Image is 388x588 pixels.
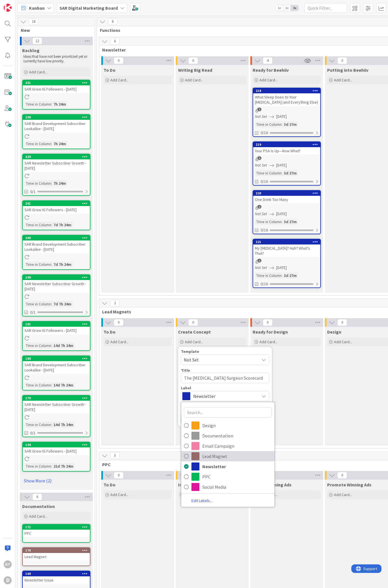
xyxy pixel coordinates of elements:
[24,101,51,107] div: Time in Column
[21,27,88,33] span: New
[255,265,267,270] i: Not Set
[202,462,272,471] span: Newsletter
[110,492,129,497] span: Add Card...
[23,80,90,93] div: 231SAR Grow IG Followers - [DATE]
[51,180,52,186] span: :
[25,396,90,400] div: 179
[253,191,320,196] div: 220
[282,170,282,176] span: :
[114,472,123,479] span: 0
[283,5,291,11] span: 2x
[255,170,282,176] div: Time in Column
[24,422,51,428] div: Time in Column
[23,201,90,213] div: 201SAR Grow IG Followers - [DATE]
[110,77,129,83] span: Add Card...
[4,576,12,584] div: D
[52,222,73,228] div: 7d 7h 24m
[327,329,341,335] span: Design
[23,356,90,374] div: 180SAR Brand Development Subscriber Lookalike - [DATE]
[181,349,199,353] span: Template
[253,147,320,155] div: Your PSA Is Up—Now What?
[304,3,347,13] input: Quick Filter...
[23,120,90,132] div: SAR Brand Development Subscriber Lookalike - [DATE]
[104,329,115,335] span: To Do
[51,141,52,147] span: :
[51,261,52,268] span: :
[337,319,347,326] span: 0
[23,159,90,172] div: SAR Newsletter Subscriber Growth - [DATE]
[263,319,273,326] span: 0
[181,441,275,451] a: Email Campaign
[110,339,129,344] span: Add Card...
[51,463,52,469] span: :
[23,235,90,240] div: 200
[4,4,12,12] img: Visit kanbanzone.com
[25,525,90,529] div: 171
[23,154,90,172] div: 229SAR Newsletter Subscriber Growth - [DATE]
[337,57,347,64] span: 0
[181,472,275,482] a: PPC
[178,482,202,488] span: In Progress
[184,356,255,363] span: Not Set
[23,442,90,447] div: 144
[253,239,320,257] div: 221My [MEDICAL_DATA]? Huh? What's That?
[23,275,90,280] div: 199
[25,155,90,159] div: 229
[32,494,42,500] span: 6
[23,280,90,293] div: SAR Newsletter Subscriber Growth - [DATE]
[23,525,90,537] div: 171PPC
[258,259,261,262] span: 1
[202,452,272,460] span: Lead Magnet
[30,189,36,195] span: 0/1
[253,191,320,203] div: 220One Drink Too Many
[276,114,287,120] span: [DATE]
[263,57,273,64] span: 4
[52,261,73,268] div: 7d 7h 24m
[23,322,90,327] div: 181
[253,329,288,335] span: Ready for Design
[178,329,211,335] span: Create Concept
[282,170,298,176] div: 3d 27m
[25,81,90,85] div: 231
[23,240,90,253] div: SAR Brand Development Subscriber Lookalike - [DATE]
[181,420,275,431] a: Design
[334,77,352,83] span: Add Card...
[185,339,203,344] span: Add Card...
[253,239,320,244] div: 221
[256,240,320,244] div: 221
[184,407,272,418] input: Search...
[255,272,282,279] div: Time in Column
[51,101,52,107] span: :
[25,548,90,552] div: 170
[110,300,120,307] span: 2
[25,276,90,279] div: 199
[327,482,372,488] span: Promote Winning Ads
[276,265,287,271] span: [DATE]
[23,206,90,213] div: SAR Grow IG Followers - [DATE]
[24,141,51,147] div: Time in Column
[23,115,90,132] div: 230SAR Brand Development Subscriber Lookalike - [DATE]
[114,319,123,326] span: 0
[51,342,52,349] span: :
[181,451,275,461] a: Lead Magnet
[259,339,278,344] span: Add Card...
[202,431,272,440] span: Documentation
[188,57,198,64] span: 0
[51,222,52,228] span: :
[258,108,261,111] span: 1
[23,275,90,293] div: 199SAR Newsletter Subscriber Growth - [DATE]
[261,178,268,184] span: 0/16
[110,38,120,45] span: 6
[114,57,123,64] span: 0
[32,38,42,44] span: 12
[24,261,51,268] div: Time in Column
[59,5,118,11] b: SAR Digital Marketing Board
[23,548,90,553] div: 170
[253,196,320,203] div: One Drink Too Many
[193,392,256,400] span: Newsletter
[22,476,90,485] a: Show More (2)
[23,396,90,413] div: 179SAR Newsletter Subscriber Growth - [DATE]
[253,142,320,155] div: 219Your PSA Is Up—Now What?
[258,205,261,209] span: 1
[23,442,90,455] div: 144SAR Grow IG Followers - [DATE]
